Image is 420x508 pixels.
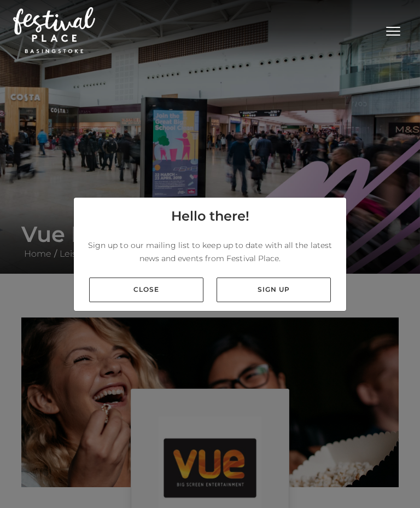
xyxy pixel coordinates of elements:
p: Sign up to our mailing list to keep up to date with all the latest news and events from Festival ... [83,239,337,265]
h4: Hello there! [171,206,249,226]
button: Toggle navigation [380,22,407,38]
a: Close [89,278,203,302]
a: Sign up [217,278,331,302]
img: Festival Place Logo [13,7,95,53]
